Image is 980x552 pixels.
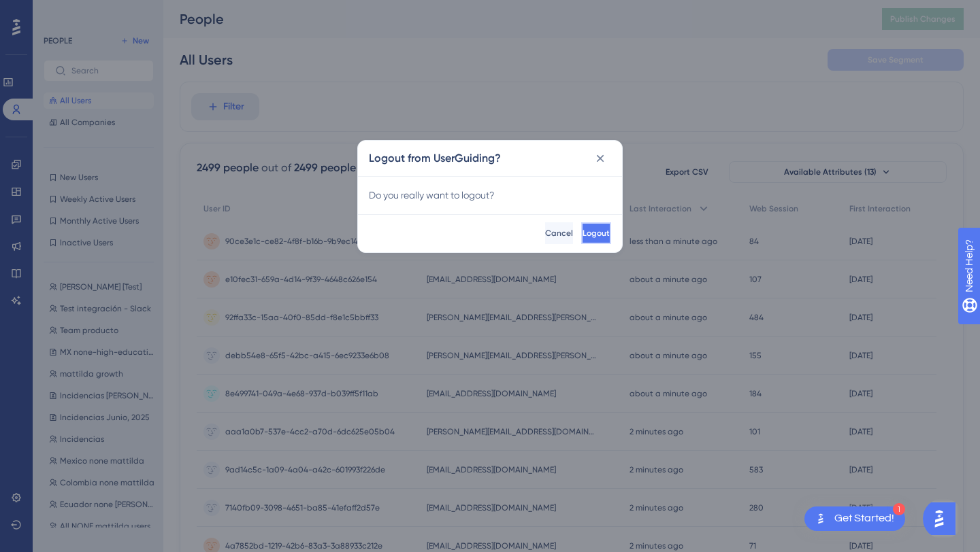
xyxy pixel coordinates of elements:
span: Cancel [545,228,573,239]
div: Open Get Started! checklist, remaining modules: 1 [804,506,905,531]
div: Do you really want to logout? [369,187,611,203]
h2: Logout from UserGuiding? [369,150,501,167]
span: Need Help? [32,3,85,20]
div: 1 [893,503,905,515]
img: launcher-image-alternative-text [813,511,829,527]
span: Logout [583,228,610,239]
div: Get Started! [834,511,894,526]
iframe: UserGuiding AI Assistant Launcher [923,498,964,539]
